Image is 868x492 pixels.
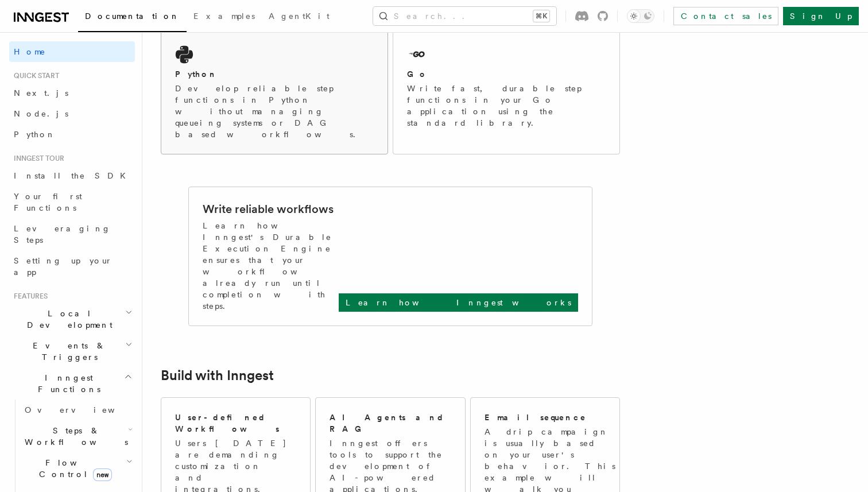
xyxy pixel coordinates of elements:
[85,11,180,21] span: Documentation
[9,83,135,103] a: Next.js
[9,303,135,335] button: Local Development
[14,130,56,139] span: Python
[673,7,778,25] a: Contact sales
[20,420,135,452] button: Steps & Workflows
[393,29,620,154] a: GoWrite fast, durable step functions in your Go application using the standard library.
[9,335,135,367] button: Events & Triggers
[9,372,124,395] span: Inngest Functions
[14,224,111,245] span: Leveraging Steps
[20,400,135,420] a: Overview
[9,41,135,62] a: Home
[175,412,296,435] h2: User-defined Workflows
[330,412,452,435] h2: AI Agents and RAG
[269,11,330,21] span: AgentKit
[20,457,126,480] span: Flow Control
[20,425,128,448] span: Steps & Workflows
[9,71,59,80] span: Quick start
[93,468,112,481] span: new
[14,192,82,212] span: Your first Functions
[407,83,606,129] p: Write fast, durable step functions in your Go application using the standard library.
[373,7,556,25] button: Search...⌘K
[9,186,135,218] a: Your first Functions
[20,452,135,485] button: Flow Controlnew
[9,308,125,331] span: Local Development
[533,10,549,22] kbd: ⌘K
[9,367,135,400] button: Inngest Functions
[25,405,143,414] span: Overview
[9,103,135,124] a: Node.js
[485,412,587,423] h2: Email sequence
[14,256,113,277] span: Setting up your app
[14,88,68,98] span: Next.js
[187,3,262,31] a: Examples
[14,171,133,180] span: Install the SDK
[9,250,135,282] a: Setting up your app
[9,165,135,186] a: Install the SDK
[627,9,654,23] button: Toggle dark mode
[9,292,48,301] span: Features
[9,218,135,250] a: Leveraging Steps
[14,46,46,57] span: Home
[9,340,125,363] span: Events & Triggers
[175,68,218,80] h2: Python
[161,29,388,154] a: PythonDevelop reliable step functions in Python without managing queueing systems or DAG based wo...
[203,201,334,217] h2: Write reliable workflows
[783,7,859,25] a: Sign Up
[407,68,428,80] h2: Go
[339,293,578,312] a: Learn how Inngest works
[346,297,571,308] p: Learn how Inngest works
[262,3,336,31] a: AgentKit
[9,154,64,163] span: Inngest tour
[9,124,135,145] a: Python
[203,220,339,312] p: Learn how Inngest's Durable Execution Engine ensures that your workflow already run until complet...
[161,367,274,383] a: Build with Inngest
[14,109,68,118] span: Node.js
[193,11,255,21] span: Examples
[175,83,374,140] p: Develop reliable step functions in Python without managing queueing systems or DAG based workflows.
[78,3,187,32] a: Documentation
